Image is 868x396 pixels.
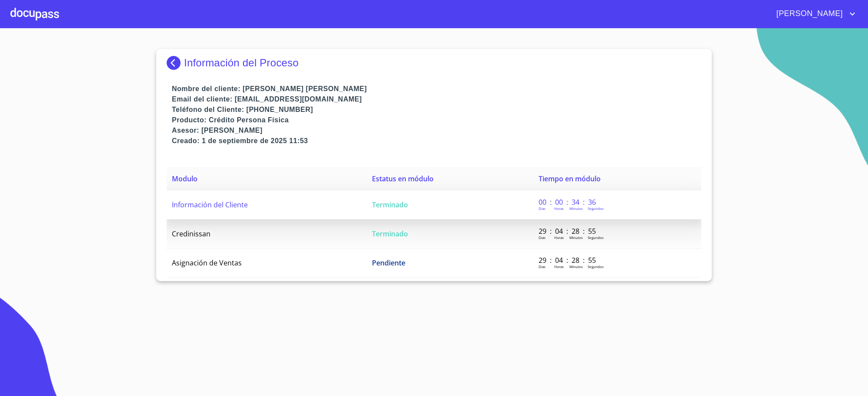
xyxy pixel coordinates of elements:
p: Minutos [569,264,583,269]
span: [PERSON_NAME] [770,7,847,21]
p: 29 : 04 : 28 : 55 [539,255,597,265]
p: Horas [554,206,564,211]
div: Información del Proceso [167,56,701,70]
p: Asesor: [PERSON_NAME] [172,125,701,136]
p: Segundos [588,235,604,240]
p: Segundos [588,206,604,211]
p: Dias [539,206,546,211]
p: Email del cliente: [EMAIL_ADDRESS][DOMAIN_NAME] [172,94,701,105]
span: Credinissan [172,229,210,239]
img: Docupass spot blue [167,56,184,70]
p: Minutos [569,235,583,240]
span: Pendiente [372,258,405,268]
span: Tiempo en módulo [539,174,601,183]
span: Estatus en módulo [372,174,434,183]
p: Horas [554,264,564,269]
p: Producto: Crédito Persona Física [172,115,701,125]
p: Segundos [588,264,604,269]
span: Terminado [372,229,408,239]
p: 29 : 04 : 28 : 55 [539,226,597,236]
span: Asignación de Ventas [172,258,242,268]
p: Dias [539,235,546,240]
span: Terminado [372,200,408,209]
p: Horas [554,235,564,240]
button: account of current user [770,7,858,21]
span: Modulo [172,174,197,183]
p: Dias [539,264,546,269]
p: Creado: 1 de septiembre de 2025 11:53 [172,136,701,146]
p: Minutos [569,206,583,211]
p: Teléfono del Cliente: [PHONE_NUMBER] [172,105,701,115]
p: Nombre del cliente: [PERSON_NAME] [PERSON_NAME] [172,84,701,94]
p: Información del Proceso [184,57,299,69]
span: Información del Cliente [172,200,248,209]
p: 00 : 00 : 34 : 36 [539,197,597,207]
